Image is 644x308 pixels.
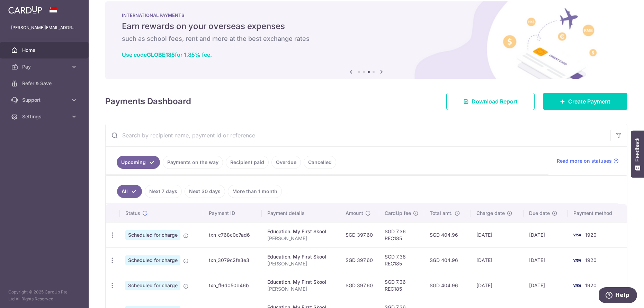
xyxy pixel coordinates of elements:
[267,286,334,292] p: [PERSON_NAME]
[228,185,282,198] a: More than 1 month
[105,95,191,108] h4: Payments Dashboard
[262,204,340,222] th: Payment details
[524,247,568,273] td: [DATE]
[22,97,68,103] span: Support
[631,130,644,178] button: Feedback - Show survey
[267,228,334,235] div: Education. My First Skool
[570,281,584,290] img: Bank Card
[122,51,212,58] a: Use codeGLOBE185for 1.85% fee.
[122,35,611,43] h6: such as school fees, rent and more at the best exchange rates
[22,80,68,87] span: Refer & Save
[568,97,610,106] span: Create Payment
[122,21,611,32] h5: Earn rewards on your overseas expenses
[471,247,524,273] td: [DATE]
[471,222,524,247] td: [DATE]
[585,282,597,288] span: 1920
[340,222,379,247] td: SGD 397.60
[599,287,637,305] iframe: Opens a widget where you can find more information
[125,281,180,290] span: Scheduled for charge
[379,222,424,247] td: SGD 7.36 REC185
[22,113,68,120] span: Settings
[125,255,180,265] span: Scheduled for charge
[203,204,262,222] th: Payment ID
[524,222,568,247] td: [DATE]
[226,156,269,169] a: Recipient paid
[476,210,505,217] span: Charge date
[203,222,262,247] td: txn_c768c0c7ad6
[471,273,524,298] td: [DATE]
[203,247,262,273] td: txn_3079c2fe3e3
[122,12,611,18] p: INTERNATIONAL PAYMENTS
[125,230,180,240] span: Scheduled for charge
[22,63,68,70] span: Pay
[446,93,535,110] a: Download Report
[267,260,334,267] p: [PERSON_NAME]
[585,257,597,263] span: 1920
[8,6,42,14] img: CardUp
[125,210,140,217] span: Status
[385,210,411,217] span: CardUp fee
[185,185,225,198] a: Next 30 days
[557,157,619,164] a: Read more on statuses
[163,156,223,169] a: Payments on the way
[585,232,597,238] span: 1920
[570,231,584,239] img: Bank Card
[22,47,68,54] span: Home
[430,210,453,217] span: Total amt.
[570,256,584,264] img: Bank Card
[379,273,424,298] td: SGD 7.36 REC185
[340,273,379,298] td: SGD 397.60
[529,210,550,217] span: Due date
[203,273,262,298] td: txn_ff6d050b46b
[524,273,568,298] td: [DATE]
[543,93,627,110] a: Create Payment
[424,273,471,298] td: SGD 404.96
[304,156,336,169] a: Cancelled
[145,185,182,198] a: Next 7 days
[472,97,518,106] span: Download Report
[346,210,363,217] span: Amount
[117,185,142,198] a: All
[105,1,627,79] img: International Payment Banner
[267,235,334,242] p: [PERSON_NAME]
[106,124,610,146] input: Search by recipient name, payment id or reference
[147,51,175,58] b: GLOBE185
[634,137,641,162] span: Feedback
[11,24,78,31] p: [PERSON_NAME][EMAIL_ADDRESS][DOMAIN_NAME]
[267,253,334,260] div: Education. My First Skool
[379,247,424,273] td: SGD 7.36 REC185
[267,279,334,286] div: Education. My First Skool
[424,247,471,273] td: SGD 404.96
[568,204,627,222] th: Payment method
[340,247,379,273] td: SGD 397.60
[271,156,301,169] a: Overdue
[424,222,471,247] td: SGD 404.96
[557,157,612,164] span: Read more on statuses
[117,156,160,169] a: Upcoming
